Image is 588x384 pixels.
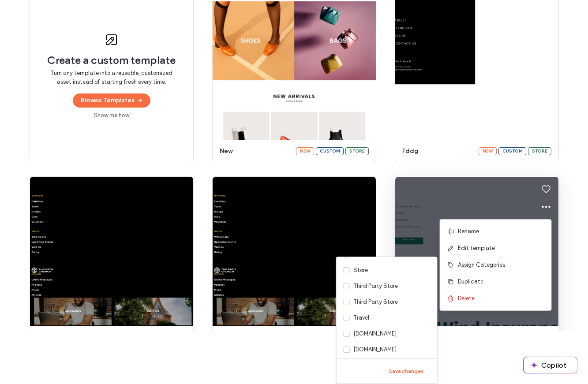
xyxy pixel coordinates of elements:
span: Assign Categories [458,261,505,269]
span: Turn any template into a reusable, customized asset instead of starting fresh every time. [48,69,176,86]
div: Store [528,147,551,155]
span: new [220,147,291,156]
button: Browse Templates [73,93,150,108]
div: [DOMAIN_NAME] [353,329,397,338]
span: Create a custom template [47,54,176,67]
span: Edit template [458,244,495,253]
div: Store [353,266,368,275]
a: Show me how [94,111,129,120]
div: New [479,147,497,155]
div: Travel [353,313,369,322]
div: Third Party Store [353,282,398,291]
span: Rename [458,227,479,236]
div: Custom [498,147,526,155]
span: fddg [402,147,473,156]
span: Duplicate [458,277,483,286]
div: Custom [316,147,344,155]
div: Store [345,147,369,155]
div: Third Party Store [353,298,398,306]
div: [DOMAIN_NAME] [353,345,397,354]
button: Save changes [382,366,430,377]
button: Copilot [524,357,577,373]
div: New [296,147,314,155]
span: Delete [458,294,475,303]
